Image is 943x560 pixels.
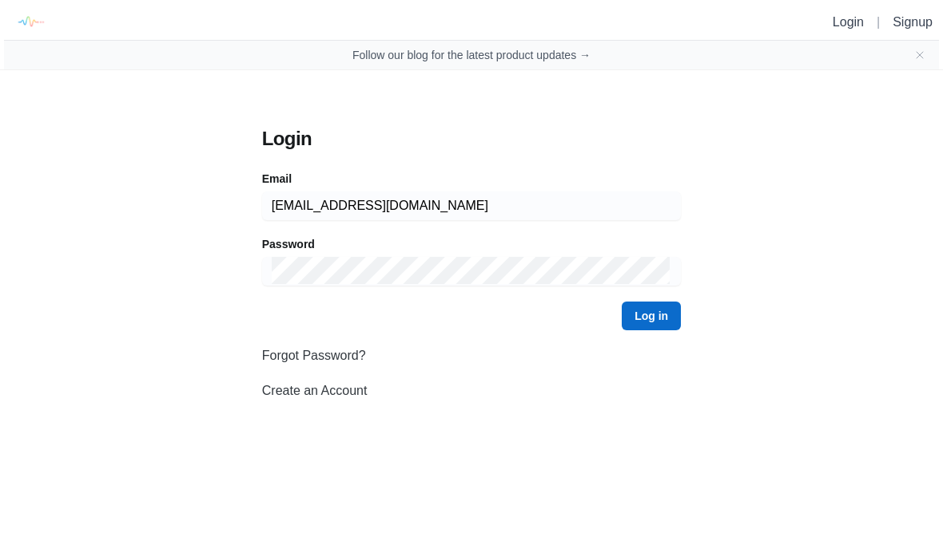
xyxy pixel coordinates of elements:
[262,349,366,362] a: Forgot Password?
[352,47,591,63] a: Follow our blog for the latest product updates →
[12,4,48,40] img: logo
[262,236,315,252] label: Password
[262,384,368,397] a: Create an Account
[622,302,681,330] button: Log in
[870,13,886,32] li: |
[893,15,933,29] a: Signup
[833,15,864,29] a: Login
[913,49,926,61] button: Close banner
[262,126,681,152] h3: Login
[262,171,292,187] label: Email
[863,480,924,541] iframe: Drift Widget Chat Controller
